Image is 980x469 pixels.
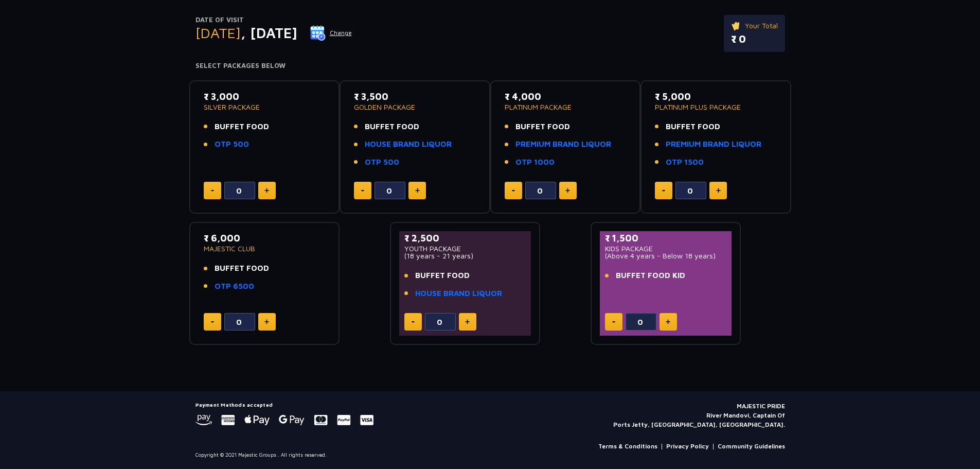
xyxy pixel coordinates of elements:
p: GOLDEN PACKAGE [354,103,476,111]
img: minus [211,321,214,323]
p: ₹ 0 [731,31,778,47]
p: Copyright © 2021 Majestic Groups . All rights reserved. [195,451,327,459]
p: (Above 4 years - Below 18 years) [605,252,727,259]
p: ₹ 3,000 [204,90,326,103]
span: [DATE] [195,24,241,41]
span: BUFFET FOOD [415,270,470,282]
a: HOUSE BRAND LIQUOR [365,138,452,150]
img: minus [361,190,364,192]
img: plus [565,188,570,193]
p: ₹ 3,500 [354,90,476,103]
p: PLATINUM PLUS PACKAGE [655,103,777,111]
span: BUFFET FOOD [666,121,720,133]
img: plus [415,188,420,193]
a: OTP 500 [365,157,399,168]
p: KIDS PACKAGE [605,245,727,252]
a: Privacy Policy [666,442,709,451]
img: plus [716,188,721,193]
span: , [DATE] [241,24,297,41]
img: plus [264,319,269,324]
p: ₹ 2,500 [404,231,526,245]
p: ₹ 5,000 [655,90,777,103]
span: BUFFET FOOD KID [616,270,685,282]
img: minus [512,190,515,192]
p: ₹ 4,000 [505,90,627,103]
p: (18 years - 21 years) [404,252,526,259]
a: PREMIUM BRAND LIQUOR [666,138,761,150]
a: Community Guidelines [718,442,785,451]
p: ₹ 1,500 [605,231,727,245]
span: BUFFET FOOD [365,121,419,133]
span: BUFFET FOOD [215,263,269,274]
h5: Payment Methods accepted [195,402,373,408]
img: minus [612,321,615,323]
img: minus [211,190,214,192]
a: PREMIUM BRAND LIQUOR [515,138,611,150]
span: BUFFET FOOD [215,121,269,133]
h4: Select Packages Below [195,62,785,70]
a: OTP 1000 [515,157,555,168]
span: BUFFET FOOD [515,121,570,133]
p: YOUTH PACKAGE [404,245,526,252]
img: plus [465,319,470,324]
img: plus [666,319,670,324]
p: Your Total [731,20,778,31]
a: HOUSE BRAND LIQUOR [415,288,502,300]
a: Terms & Conditions [598,442,657,451]
p: MAJESTIC CLUB [204,245,326,252]
a: OTP 6500 [215,281,254,292]
p: Date of Visit [195,15,352,25]
img: minus [412,321,415,323]
p: PLATINUM PACKAGE [505,103,627,111]
p: SILVER PACKAGE [204,103,326,111]
img: plus [264,188,269,193]
p: ₹ 6,000 [204,231,326,245]
p: MAJESTIC PRIDE River Mandovi, Captain Of Ports Jetty, [GEOGRAPHIC_DATA], [GEOGRAPHIC_DATA]. [613,402,785,429]
img: minus [662,190,665,192]
button: Change [310,25,352,41]
a: OTP 500 [215,138,249,150]
img: ticket [731,20,742,31]
a: OTP 1500 [666,157,704,168]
